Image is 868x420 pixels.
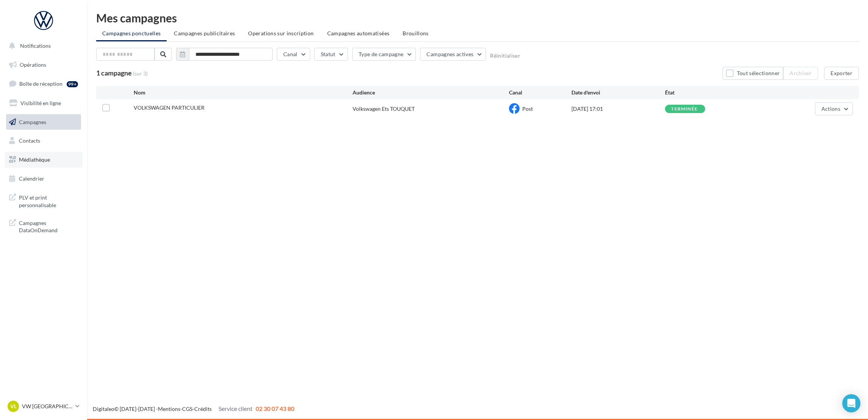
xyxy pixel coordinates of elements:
button: Type de campagne [352,48,416,61]
span: (sur 3) [133,70,148,77]
span: Opérations [20,61,46,68]
a: Mentions [158,406,180,412]
div: Nom [134,89,353,96]
span: Notifications [20,42,51,49]
span: Campagnes automatisées [327,30,390,36]
div: Volkswagen Ets TOUQUET [353,105,415,113]
span: Médiathèque [19,156,50,163]
a: Contacts [5,133,83,149]
p: VW [GEOGRAPHIC_DATA] [22,403,72,410]
a: PLV et print personnalisable [5,189,83,212]
span: Campagnes [19,118,46,125]
span: Campagnes publicitaires [174,30,235,36]
a: Campagnes [5,114,83,130]
button: Notifications [5,38,80,54]
button: Campagnes actives [420,48,486,61]
span: © [DATE]-[DATE] - - - [93,406,294,412]
a: Visibilité en ligne [5,95,83,111]
span: 1 campagne [96,69,132,77]
span: PLV et print personnalisable [19,192,78,209]
div: [DATE] 17:01 [571,105,665,113]
a: Opérations [5,57,83,73]
div: terminée [671,107,698,112]
span: Post [522,105,533,112]
span: Boîte de réception [19,80,62,87]
button: Canal [277,48,310,61]
span: Actions [821,105,840,112]
button: Réinitialiser [490,53,520,59]
span: Campagnes DataOnDemand [19,218,78,234]
div: Audience [353,89,509,96]
span: VOLKSWAGEN PARTICULIER [134,104,205,111]
a: Médiathèque [5,152,83,168]
span: Visibilité en ligne [20,100,61,106]
div: Canal [509,89,571,96]
span: Brouillons [403,30,429,36]
a: Campagnes DataOnDemand [5,215,83,237]
div: 99+ [67,81,78,87]
div: Open Intercom Messenger [842,394,860,412]
div: Date d'envoi [571,89,665,96]
span: 02 30 07 43 80 [256,405,294,412]
span: Contacts [19,137,40,144]
a: Boîte de réception99+ [5,76,83,92]
span: Service client [219,405,253,412]
button: Archiver [783,67,818,80]
a: CGS [182,406,192,412]
a: Digitaleo [93,406,114,412]
a: VL VW [GEOGRAPHIC_DATA] [6,399,81,414]
span: Operations sur inscription [248,30,314,36]
span: VL [10,403,17,410]
a: Calendrier [5,171,83,187]
button: Actions [815,102,853,115]
span: Campagnes actives [426,51,473,57]
button: Tout sélectionner [723,67,783,80]
a: Crédits [194,406,212,412]
div: Mes campagnes [96,12,859,24]
button: Exporter [824,67,859,80]
button: Statut [314,48,348,61]
div: État [665,89,759,96]
span: Calendrier [19,175,44,182]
